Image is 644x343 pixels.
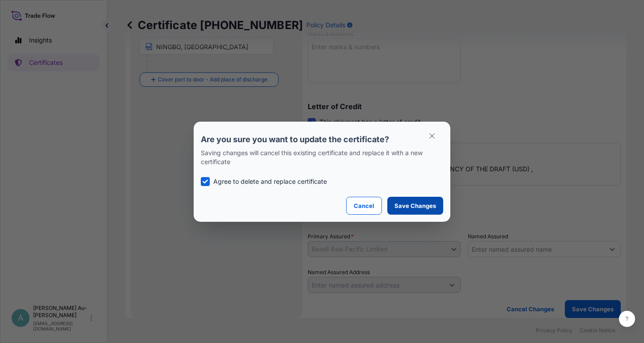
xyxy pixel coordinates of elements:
[213,177,327,186] p: Agree to delete and replace certificate
[346,197,382,215] button: Cancel
[354,201,374,210] p: Cancel
[201,134,443,145] p: Are you sure you want to update the certificate?
[394,201,436,210] p: Save Changes
[387,197,443,215] button: Save Changes
[201,148,443,166] p: Saving changes will cancel this existing certificate and replace it with a new certificate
